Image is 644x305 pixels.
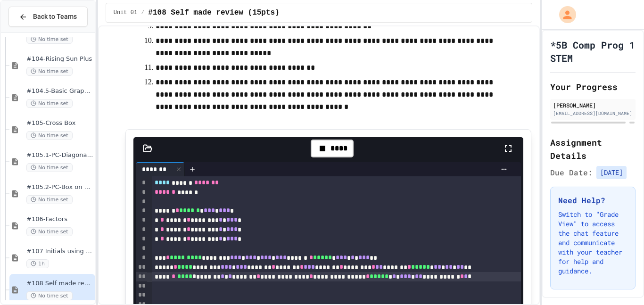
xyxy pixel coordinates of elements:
h1: *5B Comp Prog 1 STEM [550,38,636,65]
h2: Assignment Details [550,136,636,162]
button: Back to Teams [8,7,88,27]
div: [EMAIL_ADDRESS][DOMAIN_NAME] [553,110,633,117]
span: No time set [26,291,73,300]
span: Back to Teams [33,12,77,22]
span: Due Date: [550,167,593,178]
span: No time set [26,35,73,44]
p: Switch to "Grade View" to access the chat feature and communicate with your teacher for help and ... [558,210,627,276]
span: No time set [26,163,73,172]
h3: Need Help? [558,195,627,206]
div: [PERSON_NAME] [553,101,633,109]
span: #105.1-PC-Diagonal line [26,151,93,159]
span: #105.2-PC-Box on Box [26,183,93,191]
span: #104-Rising Sun Plus [26,55,93,63]
span: / [141,9,144,16]
span: No time set [26,227,73,236]
div: My Account [549,4,578,25]
span: #108 Self made review (15pts) [26,280,93,288]
span: #108 Self made review (15pts) [148,7,279,18]
span: Unit 01 [114,9,137,16]
span: #106-Factors [26,215,93,223]
span: 1h [26,259,49,268]
span: #104.5-Basic Graphics Review [26,87,93,95]
span: No time set [26,131,73,140]
span: [DATE] [596,166,627,179]
span: No time set [26,99,73,108]
span: #105-Cross Box [26,119,93,127]
h2: Your Progress [550,80,636,93]
span: No time set [26,67,73,76]
span: No time set [26,195,73,204]
span: #107 Initials using shapes(11pts) [26,247,93,256]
